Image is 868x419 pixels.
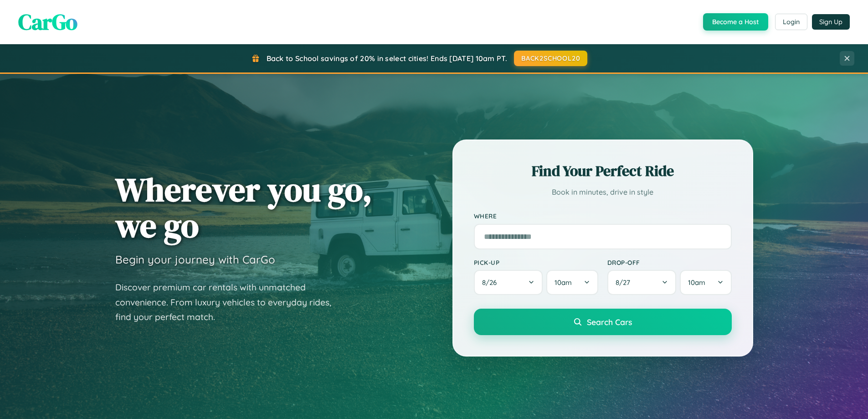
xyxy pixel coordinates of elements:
span: 10am [555,278,572,287]
button: Login [775,14,807,30]
button: Search Cars [474,309,732,335]
span: Back to School savings of 20% in select cities! Ends [DATE] 10am PT. [267,54,507,63]
button: 10am [680,270,731,295]
span: CarGo [18,7,77,37]
button: Sign Up [812,14,850,30]
label: Drop-off [607,259,732,266]
button: Become a Host [703,13,768,31]
button: 10am [546,270,598,295]
span: Search Cars [587,317,632,327]
span: 8 / 26 [482,278,501,287]
h3: Begin your journey with CarGo [115,253,275,266]
button: 8/27 [607,270,677,295]
h2: Find Your Perfect Ride [474,161,732,181]
label: Where [474,212,732,220]
h1: Wherever you go, we go [115,171,372,243]
button: BACK2SCHOOL20 [514,51,587,66]
p: Book in minutes, drive in style [474,186,732,199]
span: 8 / 27 [616,278,635,287]
button: 8/26 [474,270,543,295]
span: 10am [688,278,705,287]
label: Pick-up [474,259,598,266]
p: Discover premium car rentals with unmatched convenience. From luxury vehicles to everyday rides, ... [115,280,343,325]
